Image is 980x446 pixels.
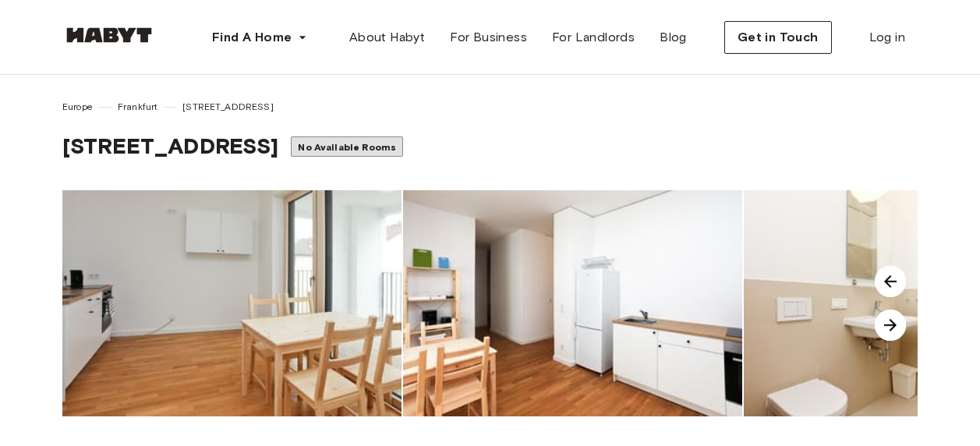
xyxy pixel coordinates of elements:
span: Blog [660,28,687,47]
a: Blog [647,22,699,53]
span: Get in Touch [738,28,819,47]
img: image-carousel-arrow [875,266,906,297]
button: Get in Touch [724,21,832,54]
span: About Habyt [349,28,425,47]
span: Find A Home [212,28,292,47]
a: Log in [857,22,918,53]
img: image [62,190,402,416]
a: For Landlords [540,22,647,53]
span: For Landlords [552,28,635,47]
span: [STREET_ADDRESS] [182,100,273,114]
img: Habyt [62,27,156,43]
span: For Business [450,28,527,47]
img: image-carousel-arrow [875,310,906,341]
span: No Available Rooms [298,141,396,153]
button: Find A Home [200,22,320,53]
span: [STREET_ADDRESS] [62,133,278,159]
span: Log in [869,28,905,47]
span: Europe [62,100,93,114]
a: For Business [437,22,540,53]
span: Frankfurt [118,100,157,114]
img: image [403,190,742,416]
a: About Habyt [337,22,437,53]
